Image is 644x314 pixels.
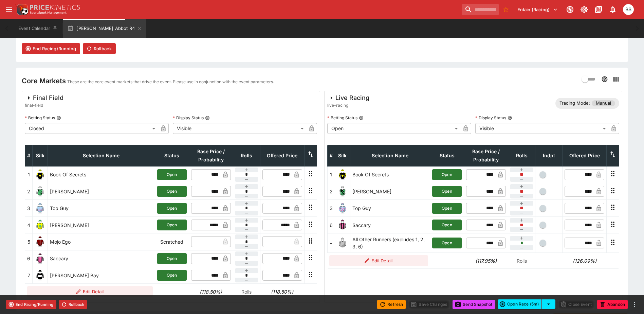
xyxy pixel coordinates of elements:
[191,288,231,295] h6: (118.50%)
[35,220,45,230] img: runner 4
[327,166,335,183] td: 1
[475,115,506,121] p: Display Status
[513,4,562,15] button: Select Tenant
[350,183,430,200] td: [PERSON_NAME]
[233,145,260,166] th: Rolls
[15,3,29,16] img: PriceKinetics Logo
[630,300,639,309] button: more
[157,270,187,281] button: Open
[621,2,636,17] button: Brendan Scoble
[327,233,335,253] td: -
[350,200,430,216] td: Top Guy
[48,200,155,216] td: Top Guy
[157,186,187,197] button: Open
[432,186,462,197] button: Open
[48,166,155,183] td: Book Of Secrets
[350,166,430,183] td: Book Of Secrets
[25,123,158,134] div: Closed
[173,115,204,121] p: Display Status
[542,299,555,309] button: select merge strategy
[432,169,462,180] button: Open
[466,257,506,264] h6: (117.95%)
[430,145,464,166] th: Status
[508,145,535,166] th: Rolls
[14,19,62,38] button: Event Calendar
[592,100,615,107] span: Manual
[59,300,87,309] button: Rollback
[350,145,430,166] th: Selection Name
[498,299,542,309] button: Open Race (5m)
[35,186,45,197] img: runner 2
[475,123,608,134] div: Visible
[559,100,590,107] p: Trading Mode:
[327,94,369,102] div: Live Racing
[157,169,187,180] button: Open
[453,300,495,309] button: Send Snapshot
[30,11,67,14] img: Sportsbook Management
[235,288,258,295] p: Rolls
[432,220,462,230] button: Open
[432,203,462,214] button: Open
[327,102,369,109] span: live-racing
[33,145,48,166] th: Silk
[327,183,335,200] td: 2
[578,3,590,16] button: Toggle light/dark mode
[48,183,155,200] td: [PERSON_NAME]
[337,169,348,180] img: runner 1
[623,4,634,15] div: Brendan Scoble
[56,116,61,120] button: Betting Status
[157,253,187,264] button: Open
[377,300,406,309] button: Refresh
[63,19,146,38] button: [PERSON_NAME] Abbot R4
[25,250,33,267] td: 6
[157,203,187,214] button: Open
[350,233,430,253] td: All Other Runners (excludes 1, 2, 3, 6)
[25,115,55,121] p: Betting Status
[262,288,302,295] h6: (118.50%)
[25,216,33,233] td: 4
[27,286,153,297] button: Edit Detail
[329,255,428,266] button: Edit Detail
[464,145,508,166] th: Base Price / Probability
[189,145,233,166] th: Base Price / Probability
[83,43,116,54] button: Rollback
[35,236,45,247] img: runner 5
[359,116,364,120] button: Betting Status
[157,238,187,245] p: Scratched
[563,145,607,166] th: Offered Price
[337,203,348,214] img: runner 3
[350,216,430,233] td: Saccary
[48,233,155,250] td: Mojo Ego
[327,145,335,166] th: #
[535,145,563,166] th: Independent
[157,220,187,230] button: Open
[607,3,619,16] button: Notifications
[48,216,155,233] td: [PERSON_NAME]
[337,220,348,230] img: runner 6
[35,203,45,214] img: runner 3
[327,200,335,216] td: 3
[48,145,155,166] th: Selection Name
[35,270,45,281] img: runner 7
[327,123,460,134] div: Open
[597,300,628,309] button: Abandon
[35,169,45,180] img: runner 1
[48,250,155,267] td: Saccary
[510,257,533,264] p: Rolls
[67,78,274,85] p: These are the core event markets that drive the event. Please use in conjunction with the event p...
[432,238,462,248] button: Open
[500,4,511,15] button: No Bookmarks
[173,123,306,134] div: Visible
[22,76,66,85] h4: Core Markets
[597,300,628,307] span: Mark an event as closed and abandoned.
[337,238,348,248] img: blank-silk.png
[25,200,33,216] td: 3
[3,3,15,16] button: open drawer
[462,4,499,15] input: search
[25,183,33,200] td: 2
[25,267,33,284] td: 7
[30,5,80,10] img: PriceKinetics
[260,145,304,166] th: Offered Price
[155,145,189,166] th: Status
[25,145,33,166] th: #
